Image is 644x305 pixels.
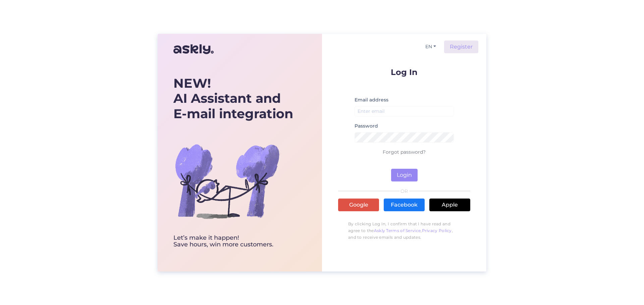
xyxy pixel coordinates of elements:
button: Login [391,169,418,181]
b: NEW! [173,75,211,91]
input: Enter email [355,106,454,117]
img: bg-askly [173,128,281,235]
label: Password [355,123,378,130]
a: Google [338,199,379,211]
a: Register [444,41,478,53]
a: Privacy Policy [422,228,452,233]
a: Apple [429,199,470,211]
a: Forgot password? [383,149,426,155]
label: Email address [355,96,388,103]
span: OR [399,189,409,194]
a: Askly Terms of Service [374,228,421,233]
button: EN [423,42,439,52]
p: Log In [338,68,470,76]
div: AI Assistant and E-mail integration [173,76,293,122]
img: Askly [173,41,214,57]
div: Let’s make it happen! Save hours, win more customers. [173,235,293,248]
a: Facebook [384,199,425,211]
p: By clicking Log In, I confirm that I have read and agree to the , , and to receive emails and upd... [338,217,470,244]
